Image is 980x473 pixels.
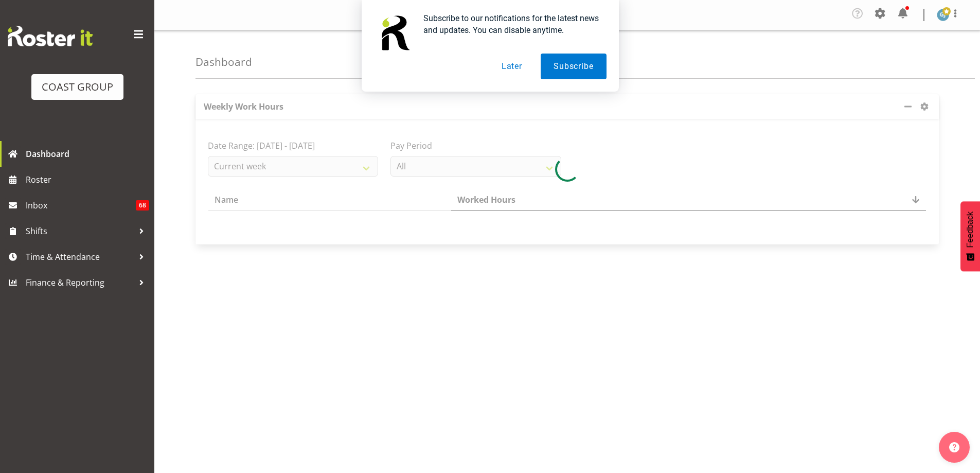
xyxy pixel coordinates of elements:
[26,275,134,290] span: Finance & Reporting
[136,200,149,211] span: 68
[26,198,136,213] span: Inbox
[26,172,149,187] span: Roster
[960,201,980,271] button: Feedback - Show survey
[966,212,975,248] span: Feedback
[26,146,149,162] span: Dashboard
[26,223,134,239] span: Shifts
[415,12,607,36] div: Subscribe to our notifications for the latest news and updates. You can disable anytime.
[26,249,134,265] span: Time & Attendance
[489,54,535,79] button: Later
[949,442,959,452] img: help-xxl-2.png
[541,54,606,79] button: Subscribe
[374,12,415,54] img: notification icon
